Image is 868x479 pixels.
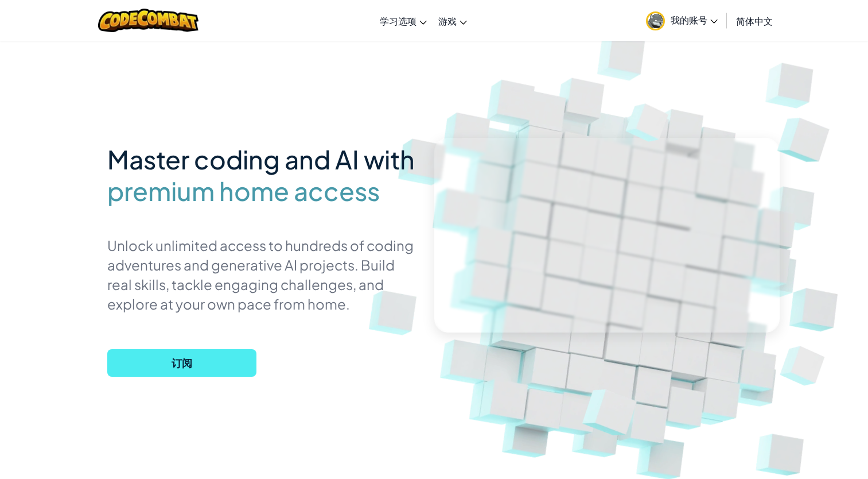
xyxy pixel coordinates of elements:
[374,5,433,36] a: 学习选项
[762,327,847,403] img: Overlap cubes
[380,15,417,27] span: 学习选项
[107,175,380,207] span: premium home access
[98,9,198,32] img: CodeCombat logo
[757,86,857,184] img: Overlap cubes
[433,5,473,36] a: 游戏
[107,349,256,377] button: 订阅
[107,235,417,314] p: Unlock unlimited access to hundreds of coding adventures and generative AI projects. Build real s...
[671,14,718,26] span: 我的账号
[640,2,723,38] a: 我的账号
[560,357,665,459] img: Overlap cubes
[736,15,773,27] span: 简体中文
[107,143,415,175] span: Master coding and AI with
[646,11,665,30] img: avatar
[609,85,689,158] img: Overlap cubes
[730,5,779,36] a: 简体中文
[438,15,457,27] span: 游戏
